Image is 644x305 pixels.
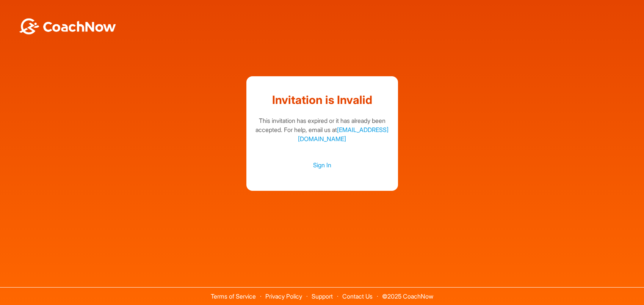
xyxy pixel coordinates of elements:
[18,18,117,35] img: BwLJSsUCoWCh5upNqxVrqldRgqLPVwmV24tXu5FoVAoFEpwwqQ3VIfuoInZCoVCoTD4vwADAC3ZFMkVEQFDAAAAAElFTkSuQmCC
[254,91,390,108] h1: Invitation is Invalid
[378,288,437,299] span: © 2025 CoachNow
[254,116,390,143] div: This invitation has expired or it has already been accepted. For help, email us at
[265,292,302,300] a: Privacy Policy
[298,126,389,143] a: [EMAIL_ADDRESS][DOMAIN_NAME]
[254,160,390,170] a: Sign In
[342,292,373,300] a: Contact Us
[312,292,333,300] a: Support
[211,292,256,300] a: Terms of Service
